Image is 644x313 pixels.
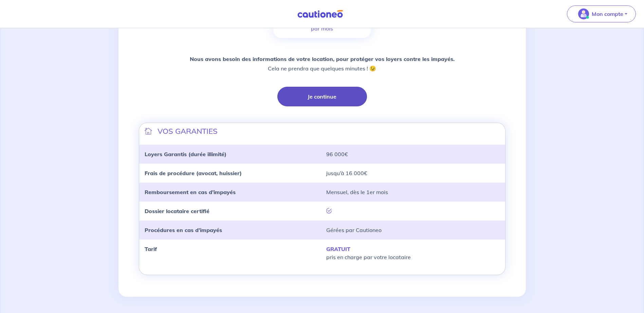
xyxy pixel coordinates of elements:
[311,24,333,33] p: par mois
[295,10,346,18] img: Cautioneo
[326,188,500,196] p: Mensuel, dès le 1er mois
[145,246,157,252] strong: Tarif
[578,8,589,19] img: illu_account_valid_menu.svg
[567,5,636,22] button: illu_account_valid_menu.svgMon compte
[145,227,222,233] strong: Procédures en cas d’impayés
[145,170,242,176] strong: Frais de procédure (avocat, huissier)
[190,54,455,73] p: Cela ne prendra que quelques minutes ! 😉
[326,246,350,252] strong: GRATUIT
[158,126,218,137] p: VOS GARANTIES
[326,226,500,234] p: Gérées par Cautioneo
[277,87,367,106] button: Je continue
[326,245,500,261] p: pris en charge par votre locataire
[145,189,236,195] strong: Remboursement en cas d’impayés
[190,56,455,62] strong: Nous avons besoin des informations de votre location, pour protéger vos loyers contre les impayés.
[326,169,500,177] p: jusqu’à 16 000€
[592,10,623,18] p: Mon compte
[145,151,226,158] strong: Loyers Garantis (durée illimité)
[326,150,500,158] p: 96 000€
[145,208,209,214] strong: Dossier locataire certifié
